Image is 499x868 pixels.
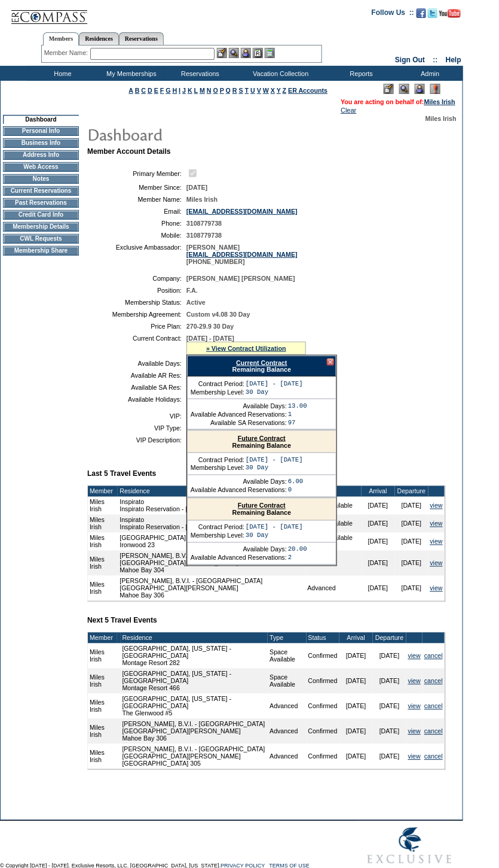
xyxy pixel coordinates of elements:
img: View Mode [399,84,409,94]
td: Member [88,633,117,644]
td: Current Contract: [92,335,182,355]
td: Arrival [362,486,395,497]
td: [DATE] [395,533,428,551]
td: Member Name: [92,196,182,203]
td: 6.00 [288,478,304,485]
a: view [430,538,443,545]
span: 3108779738 [186,220,222,227]
td: 30 Day [246,465,303,472]
a: cancel [424,678,443,685]
td: Arrival [339,633,373,644]
td: Inspirato Inspirato Reservation - [US_STATE]-[US_STATE] [118,515,305,533]
td: [DATE] [339,694,373,719]
a: J [182,87,186,94]
td: VIP Description: [92,436,182,444]
td: Miles Irish [88,719,117,744]
td: [DATE] [362,497,395,515]
a: view [408,678,421,685]
td: Membership Agreement: [92,311,182,318]
img: Follow us on Twitter [428,8,437,18]
a: Q [226,87,231,94]
td: Miles Irish [88,669,117,694]
img: Log Concern/Member Elevation [430,84,440,94]
td: Membership Details [3,222,79,232]
td: Notes [3,174,79,184]
td: Reports [326,66,394,81]
td: [DATE] [362,533,395,551]
img: Impersonate [415,84,425,94]
td: Miles Irish [88,644,117,669]
td: Contract Period: [191,456,244,463]
td: [DATE] [362,551,395,576]
b: Last 5 Travel Events [87,470,156,478]
td: [DATE] [362,576,395,601]
td: [DATE] [395,551,428,576]
td: Admin [394,66,463,81]
td: Address Info [3,150,79,160]
span: Miles Irish [186,196,218,203]
a: I [179,87,180,94]
td: Available Advanced Reservations: [191,554,287,562]
a: O [213,87,218,94]
td: Price Plan: [92,323,182,330]
img: View [229,48,239,58]
td: [DATE] [395,576,428,601]
a: Residences [79,32,119,45]
td: [PERSON_NAME], B.V.I. - [GEOGRAPHIC_DATA] [GEOGRAPHIC_DATA][PERSON_NAME] Mahoe Bay 306 [118,576,305,601]
td: Home [27,66,96,81]
td: Available Days: [191,546,287,553]
img: Impersonate [241,48,251,58]
a: H [173,87,177,94]
a: T [245,87,249,94]
td: Miles Irish [88,744,117,769]
a: [EMAIL_ADDRESS][DOMAIN_NAME] [186,208,298,215]
b: Member Account Details [87,147,171,156]
td: [DATE] [339,744,373,769]
td: Web Access [3,162,79,172]
td: [DATE] [373,694,406,719]
td: [DATE] [373,744,406,769]
td: Email: [92,208,182,215]
td: Available AR Res: [92,372,182,379]
td: 0 [288,487,304,494]
td: Miles Irish [88,694,117,719]
a: Y [277,87,281,94]
td: [DATE] - [DATE] [246,456,303,463]
b: Next 5 Travel Events [87,617,157,625]
td: Membership Status: [92,299,182,306]
span: :: [433,56,438,64]
td: Follow Us :: [372,7,414,22]
td: [GEOGRAPHIC_DATA], [US_STATE] - [GEOGRAPHIC_DATA] Ironwood 23 [118,533,305,551]
a: W [263,87,269,94]
td: Confirmed [307,694,339,719]
span: 270-29.9 30 Day [186,323,234,330]
td: [DATE] - [DATE] [246,524,303,531]
td: [PERSON_NAME], B.V.I. - [GEOGRAPHIC_DATA] [GEOGRAPHIC_DATA][PERSON_NAME] Mahoe Bay 306 [121,719,268,744]
a: [EMAIL_ADDRESS][DOMAIN_NAME] [186,251,298,258]
td: Available Days: [191,478,287,485]
td: Inspirato Inspirato Reservation - [US_STATE]-[US_STATE] [118,497,305,515]
span: Active [186,299,206,306]
span: [PERSON_NAME] [PHONE_NUMBER] [186,244,298,265]
a: Help [446,56,461,64]
td: [DATE] [339,644,373,669]
td: Miles Irish [88,533,118,551]
a: view [408,728,421,735]
img: b_calculator.gif [265,48,275,58]
a: U [250,87,255,94]
a: N [207,87,212,94]
td: [DATE] [339,719,373,744]
td: Exclusive Ambassador: [92,244,182,265]
td: VIP Type: [92,424,182,432]
a: Reservations [119,32,164,45]
span: [PERSON_NAME] [PERSON_NAME] [186,275,295,282]
td: Departure [373,633,406,644]
td: Vacation Collection [233,66,326,81]
td: Membership Level: [191,389,244,396]
a: ER Accounts [288,87,327,94]
span: F.A. [186,287,198,294]
a: Subscribe to our YouTube Channel [439,12,461,19]
td: 13.00 [288,402,307,409]
td: Membership Level: [191,465,244,472]
a: Clear [341,107,356,114]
